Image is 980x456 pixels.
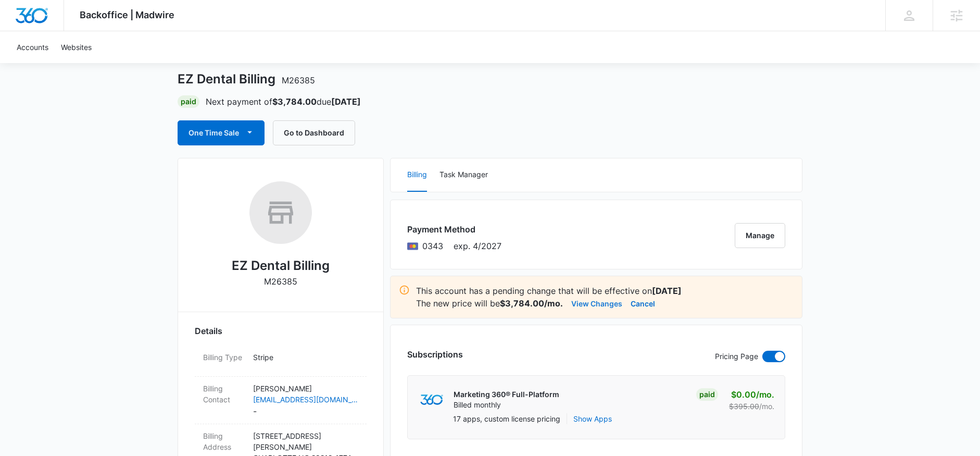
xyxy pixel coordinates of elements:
p: M26385 [264,275,297,288]
h3: Subscriptions [407,348,463,361]
a: [EMAIL_ADDRESS][DOMAIN_NAME] [253,394,358,405]
strong: [DATE] [652,286,682,296]
div: Billing Contact[PERSON_NAME][EMAIL_ADDRESS][DOMAIN_NAME]- [195,377,367,424]
dt: Billing Contact [203,383,245,405]
img: marketing360Logo [420,395,443,405]
button: Billing [407,158,427,192]
p: Next payment of due [206,95,361,108]
p: This account has a pending change that will be effective on [416,285,794,297]
p: 17 apps, custom license pricing [453,413,560,424]
a: Websites [55,31,98,63]
h3: Payment Method [407,223,501,236]
h1: EZ Dental Billing [178,71,315,87]
span: M26385 [282,75,315,85]
span: Backoffice | Madwire [80,9,174,20]
button: View Changes [571,297,622,310]
span: /mo. [756,389,774,400]
div: Paid [178,95,199,108]
strong: $3,784.00/mo. [500,298,563,309]
button: Go to Dashboard [273,120,355,145]
h2: EZ Dental Billing [232,256,330,275]
dd: - [253,383,358,417]
p: Stripe [253,352,358,363]
div: Billing TypeStripe [195,346,367,377]
p: [PERSON_NAME] [253,383,358,394]
s: $395.00 [729,402,759,411]
button: Task Manager [439,158,488,192]
span: /mo. [759,402,774,411]
div: Paid [696,388,718,401]
dt: Billing Address [203,430,245,452]
a: Accounts [10,31,55,63]
span: Mastercard ending with [422,240,443,252]
button: Show Apps [573,413,612,424]
dt: Billing Type [203,352,245,363]
button: Cancel [631,297,655,310]
p: $0.00 [725,388,774,401]
p: The new price will be [416,297,563,310]
button: Manage [735,223,785,248]
p: Pricing Page [715,351,758,362]
span: Details [195,325,222,337]
strong: $3,784.00 [272,96,317,107]
button: One Time Sale [178,120,265,145]
strong: [DATE] [331,96,361,107]
p: Marketing 360® Full-Platform [454,389,559,400]
span: exp. 4/2027 [454,240,501,252]
p: Billed monthly [454,400,559,410]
